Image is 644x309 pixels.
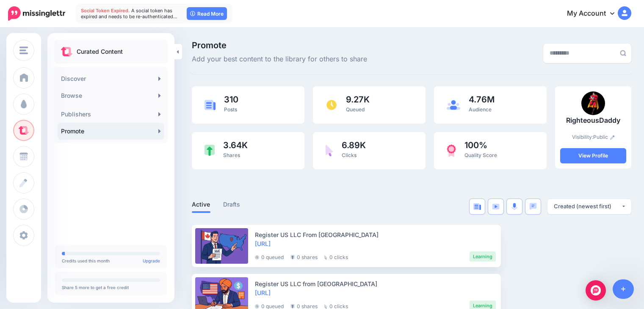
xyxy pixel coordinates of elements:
p: Curated Content [77,47,123,57]
img: clock-grey-darker.png [255,255,259,259]
img: share-green.png [205,145,215,156]
img: clock.png [326,99,337,111]
span: Add your best content to the library for others to share [192,54,367,65]
p: RighteousDaddy [560,115,626,126]
span: Quality Score [464,152,497,158]
a: Promote [58,123,164,140]
span: Promote [192,41,367,50]
a: Active [192,199,210,210]
span: Shares [223,152,240,158]
img: share-grey.png [290,304,295,309]
img: chat-square-blue.png [529,203,537,210]
a: [URL] [255,289,271,296]
span: 6.89K [342,141,366,149]
span: 3.64K [223,141,248,149]
a: My Account [558,3,631,24]
img: microphone.png [511,203,517,210]
a: Discover [58,70,164,87]
span: Clicks [342,152,357,158]
p: Visibility: [560,133,626,141]
li: 0 clicks [324,251,348,262]
li: Learning [470,251,496,262]
a: View Profile [560,148,626,163]
img: search-grey-6.png [620,50,626,56]
img: curate.png [61,47,72,56]
span: Social Token Expired. [81,8,130,14]
a: Browse [58,87,164,104]
img: prize-red.png [447,144,456,157]
div: Created (newest first) [554,202,621,210]
li: 0 queued [255,251,284,262]
img: clock-grey-darker.png [255,304,259,309]
img: video-blue.png [492,204,500,210]
a: Public [593,134,615,140]
span: 310 [224,95,238,104]
span: 9.27K [346,95,370,104]
li: 0 shares [290,251,318,262]
img: article-blue.png [205,100,216,110]
img: menu.png [19,47,28,54]
span: Audience [469,106,492,113]
span: 100% [464,141,497,149]
img: article-blue.png [473,203,481,210]
img: pencil.png [610,135,615,140]
img: Missinglettr [8,6,65,21]
img: pointer-purple.png [326,145,333,157]
img: users-blue.png [447,100,460,110]
div: Register US LLC from [GEOGRAPHIC_DATA] [255,279,496,288]
a: [URL] [255,240,271,247]
span: Posts [224,106,237,113]
a: Drafts [223,199,240,210]
div: Open Intercom Messenger [586,280,606,301]
img: 132269654_104219678259125_2692675508189239118_n-bsa91599_thumb.png [581,91,605,115]
a: Read More [187,7,227,20]
span: Queued [346,106,365,113]
button: Created (newest first) [547,199,631,214]
span: 4.76M [469,95,495,104]
img: share-grey.png [290,255,295,259]
div: Register US LLC From [GEOGRAPHIC_DATA] [255,230,496,239]
img: pointer-grey.png [324,255,327,259]
img: pointer-grey.png [324,304,327,309]
a: Publishers [58,106,164,123]
span: A social token has expired and needs to be re-authenticated… [81,8,177,19]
